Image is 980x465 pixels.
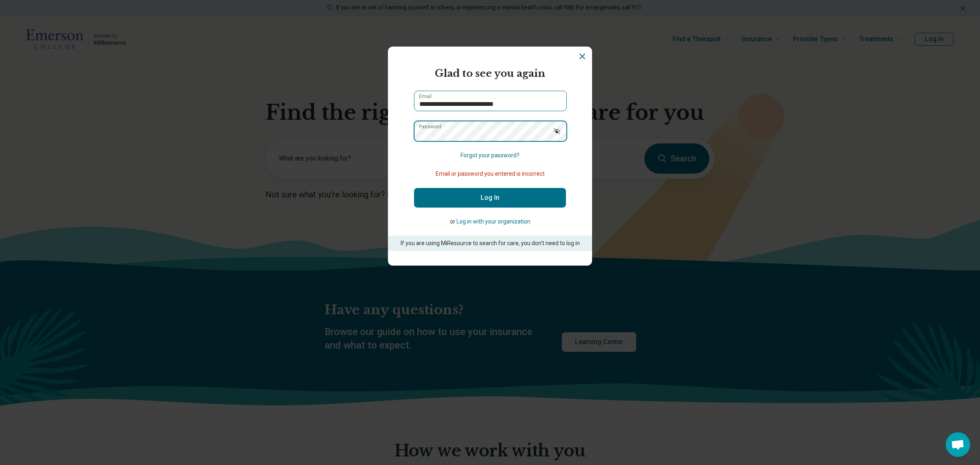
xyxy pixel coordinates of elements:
[414,66,566,81] h2: Glad to see you again
[419,94,432,99] label: Email
[577,51,587,61] button: Dismiss
[548,121,566,141] button: Show password
[399,239,581,248] p: If you are using MiResource to search for care, you don’t need to log in
[457,217,530,226] button: Log in with your organization
[419,124,441,129] label: Password
[388,47,592,266] section: Login Dialog
[414,188,566,208] button: Log In
[461,151,519,160] button: Forgot your password?
[414,217,566,226] p: or
[414,170,566,178] p: Email or password you entered is incorrect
